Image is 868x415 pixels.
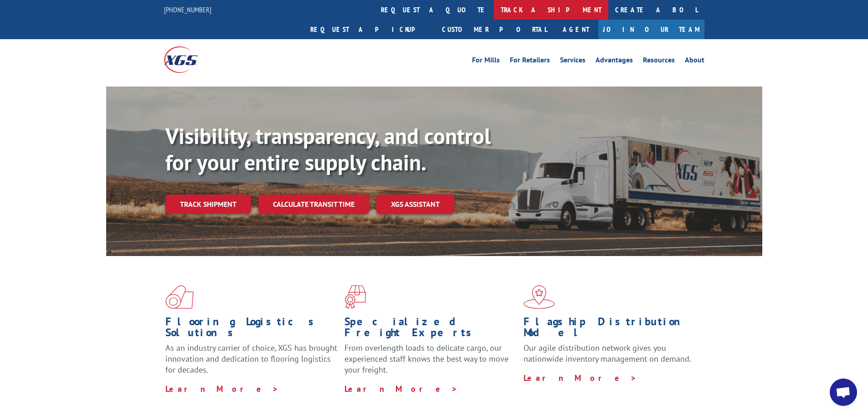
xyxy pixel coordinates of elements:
b: Visibility, transparency, and control for your entire supply chain. [165,122,491,176]
a: Learn More > [524,373,637,383]
a: Request a pickup [303,20,435,39]
a: For Retailers [510,56,550,67]
a: Learn More > [344,384,458,394]
a: Services [560,56,586,67]
a: For Mills [472,56,500,67]
a: [PHONE_NUMBER] [164,5,211,14]
a: Advantages [596,56,633,67]
h1: Flooring Logistics Solutions [165,316,338,343]
p: From overlength loads to delicate cargo, our experienced staff knows the best way to move your fr... [344,343,517,383]
span: Our agile distribution network gives you nationwide inventory management on demand. [524,343,691,364]
a: Agent [554,20,598,39]
div: Open chat [830,379,857,406]
a: Customer Portal [435,20,554,39]
a: XGS ASSISTANT [376,195,454,214]
img: xgs-icon-flagship-distribution-model-red [524,285,555,309]
a: Join Our Team [598,20,704,39]
h1: Specialized Freight Experts [344,316,517,343]
span: As an industry carrier of choice, XGS has brought innovation and dedication to flooring logistics... [165,343,337,375]
img: xgs-icon-focused-on-flooring-red [344,285,366,309]
a: Resources [643,56,675,67]
a: Learn More > [165,384,279,394]
a: Calculate transit time [258,195,369,214]
img: xgs-icon-total-supply-chain-intelligence-red [165,285,194,309]
a: About [685,56,704,67]
a: Track shipment [165,195,251,214]
h1: Flagship Distribution Model [524,316,696,343]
